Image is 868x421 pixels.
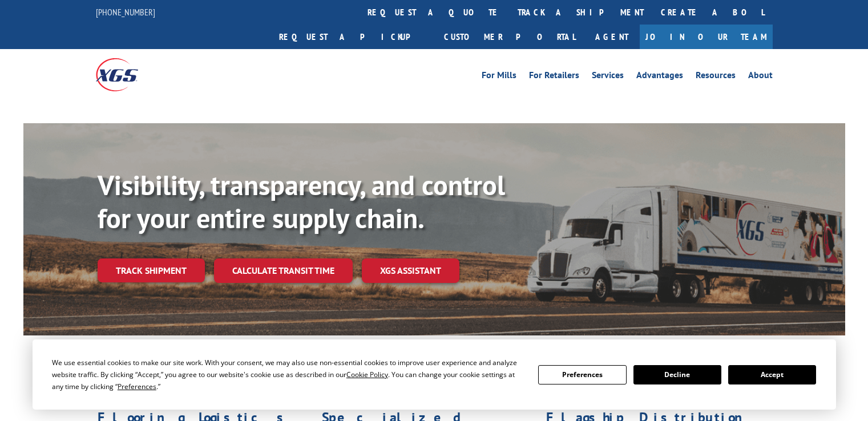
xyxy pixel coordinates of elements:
[98,167,505,236] b: Visibility, transparency, and control for your entire supply chain.
[52,357,524,392] div: We use essential cookies to make our site work. With your consent, we may also use non-essential ...
[584,25,640,49] a: Agent
[346,370,388,379] span: Cookie Policy
[633,365,721,384] button: Decline
[696,71,736,83] a: Resources
[435,25,584,49] a: Customer Portal
[98,258,205,282] a: Track shipment
[529,71,579,83] a: For Retailers
[214,258,353,283] a: Calculate transit time
[636,71,683,83] a: Advantages
[96,6,155,18] a: [PHONE_NUMBER]
[748,71,773,83] a: About
[482,71,516,83] a: For Mills
[362,258,459,283] a: XGS ASSISTANT
[118,382,156,391] span: Preferences
[592,71,624,83] a: Services
[538,365,626,384] button: Preferences
[640,25,773,49] a: Join Our Team
[33,339,836,410] div: Cookie Consent Prompt
[271,25,435,49] a: Request a pickup
[728,365,816,384] button: Accept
